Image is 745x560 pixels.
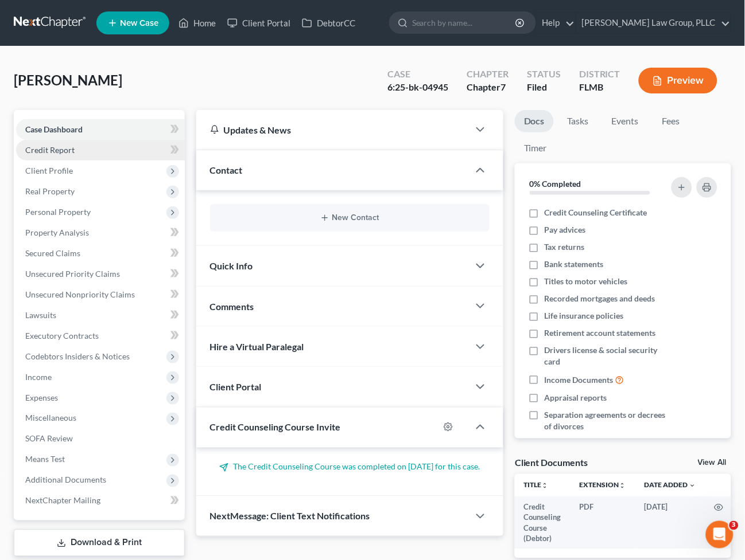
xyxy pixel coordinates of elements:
[524,481,549,489] a: Titleunfold_more
[120,19,158,28] span: New Case
[387,68,448,81] div: Case
[412,12,517,33] input: Search by name...
[25,166,73,175] span: Client Profile
[545,327,656,339] span: Retirement account statements
[689,483,696,489] i: expand_more
[527,68,561,81] div: Status
[25,331,99,340] span: Executory Contracts
[639,68,717,93] button: Preview
[14,72,122,88] span: [PERSON_NAME]
[14,530,185,557] a: Download & Print
[16,491,185,511] a: NextChapter Mailing
[515,497,571,550] td: Credit Counseling Course (Debtor)
[527,81,561,94] div: Filed
[173,13,222,33] a: Home
[698,459,727,467] a: View All
[579,68,620,81] div: District
[16,243,185,264] a: Secured Claims
[16,264,185,284] a: Unsecured Priority Claims
[545,259,604,270] span: Bank statements
[545,241,585,253] span: Tax returns
[25,455,65,464] span: Means Test
[515,457,588,469] div: Client Documents
[210,511,370,522] span: NextMessage: Client Text Notifications
[558,110,598,132] a: Tasks
[579,81,620,94] div: FLMB
[545,344,668,367] span: Drivers license & social security card
[25,351,130,361] span: Codebtors Insiders & Notices
[545,409,668,432] span: Separation agreements or decrees of divorces
[545,276,628,287] span: Titles to motor vehicles
[645,481,696,489] a: Date Added expand_more
[467,81,509,94] div: Chapter
[25,310,56,320] span: Lawsuits
[210,381,262,392] span: Client Portal
[500,81,506,92] span: 7
[25,434,73,444] span: SOFA Review
[603,110,648,132] a: Events
[210,165,243,175] span: Contact
[545,293,655,304] span: Recorded mortgages and deeds
[16,119,185,140] a: Case Dashboard
[25,124,83,134] span: Case Dashboard
[530,179,581,189] strong: 0% Completed
[619,483,626,489] i: unfold_more
[210,301,254,312] span: Comments
[545,392,607,404] span: Appraisal reports
[545,224,586,236] span: Pay advices
[16,326,185,346] a: Executory Contracts
[16,429,185,449] a: SOFA Review
[545,374,614,386] span: Income Documents
[25,228,89,237] span: Property Analysis
[576,13,731,33] a: [PERSON_NAME] Law Group, PLLC
[25,207,91,217] span: Personal Property
[210,124,456,136] div: Updates & News
[219,213,481,222] button: New Contact
[25,269,120,279] span: Unsecured Priority Claims
[25,475,106,485] span: Additional Documents
[25,145,75,155] span: Credit Report
[542,483,549,489] i: unfold_more
[571,497,635,550] td: PDF
[25,393,58,402] span: Expenses
[25,372,52,382] span: Income
[545,310,624,322] span: Life insurance policies
[296,13,361,33] a: DebtorCC
[25,496,100,506] span: NextChapter Mailing
[25,186,75,196] span: Real Property
[25,248,80,258] span: Secured Claims
[706,521,734,549] iframe: Intercom live chat
[25,413,76,423] span: Miscellaneous
[515,137,556,159] a: Timer
[210,422,341,433] span: Credit Counseling Course Invite
[515,110,554,132] a: Docs
[16,305,185,326] a: Lawsuits
[467,68,509,81] div: Chapter
[222,13,296,33] a: Client Portal
[580,481,626,489] a: Extensionunfold_more
[537,13,575,33] a: Help
[653,110,689,132] a: Fees
[210,461,490,473] p: The Credit Counseling Course was completed on [DATE] for this case.
[16,222,185,243] a: Property Analysis
[16,284,185,305] a: Unsecured Nonpriority Claims
[25,289,135,299] span: Unsecured Nonpriority Claims
[387,81,448,94] div: 6:25-bk-04945
[210,341,304,352] span: Hire a Virtual Paralegal
[545,207,647,218] span: Credit Counseling Certificate
[635,497,705,550] td: [DATE]
[210,260,253,271] span: Quick Info
[730,521,739,530] span: 3
[16,140,185,160] a: Credit Report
